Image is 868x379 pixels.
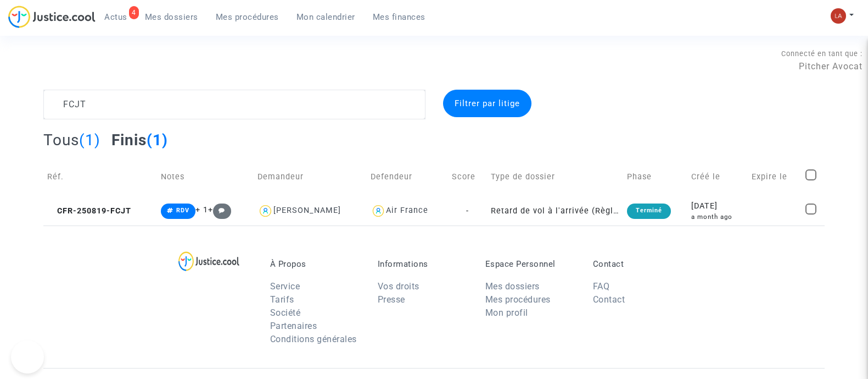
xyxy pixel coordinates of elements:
img: jc-logo.svg [8,6,96,28]
div: [DATE] [691,200,744,212]
td: Expire le [748,157,802,196]
span: (1) [79,131,100,149]
span: Tous [43,131,79,149]
span: + 1 [195,205,208,215]
a: Conditions générales [270,334,357,344]
span: CFR-250819-FCJT [47,206,131,216]
span: Mes dossiers [145,12,198,22]
p: Informations [378,259,469,269]
img: 3f9b7d9779f7b0ffc2b90d026f0682a9 [831,8,846,24]
a: Tarifs [270,294,294,305]
a: Mes dossiers [136,9,207,25]
a: 4Actus [96,9,136,25]
a: Presse [378,294,405,305]
img: icon-user.svg [257,203,273,219]
a: Mes procédures [207,9,288,25]
span: (1) [147,131,168,149]
a: Mes finances [364,9,434,25]
a: Partenaires [270,321,317,331]
a: Mes procédures [485,294,551,305]
a: Mon profil [485,307,528,318]
a: Service [270,281,300,292]
span: Actus [104,12,127,22]
td: Score [448,157,487,196]
img: icon-user.svg [371,203,387,219]
a: FAQ [593,281,610,292]
span: + [208,205,232,215]
a: Société [270,307,301,318]
span: Finis [111,131,147,149]
span: RDV [176,207,189,214]
td: Retard de vol à l'arrivée (Règlement CE n°261/2004) [487,196,623,226]
a: Mes dossiers [485,281,540,292]
span: Mes procédures [216,12,279,22]
td: Créé le [687,157,748,196]
span: Filtrer par litige [455,98,520,108]
td: Réf. [43,157,157,196]
span: - [466,206,469,216]
a: Mon calendrier [288,9,364,25]
span: Connecté en tant que : [781,50,863,58]
div: a month ago [691,212,744,222]
td: Demandeur [254,157,366,196]
td: Notes [157,157,254,196]
div: Terminé [627,204,671,219]
p: Contact [593,259,684,269]
td: Defendeur [367,157,448,196]
span: Mes finances [373,12,425,22]
span: Mon calendrier [296,12,355,22]
img: logo-lg.svg [178,251,239,271]
p: Espace Personnel [485,259,576,269]
td: Phase [623,157,687,196]
iframe: Help Scout Beacon - Open [11,340,44,373]
div: [PERSON_NAME] [273,206,341,215]
a: Vos droits [378,281,419,292]
a: Contact [593,294,625,305]
p: À Propos [270,259,361,269]
div: Air France [386,206,428,215]
div: 4 [129,6,139,19]
td: Type de dossier [487,157,623,196]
